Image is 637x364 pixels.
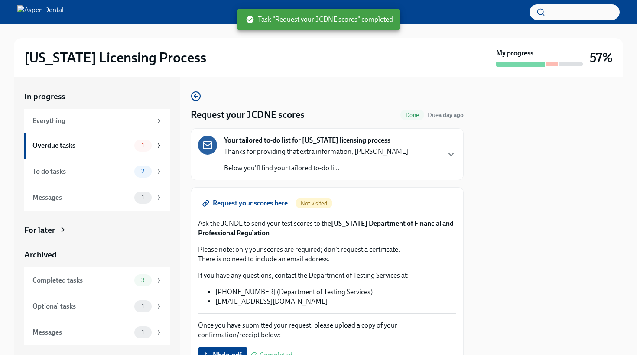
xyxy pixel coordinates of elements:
div: Everything [32,116,152,126]
div: Optional tasks [32,302,131,311]
a: Everything [24,109,170,133]
span: 1 [136,142,149,149]
div: Messages [32,193,131,202]
span: Nbde.pdf [204,351,241,360]
span: October 4th, 2025 10:00 [428,111,464,119]
h4: Request your JCDNE scores [191,108,305,121]
span: Not visited [296,200,332,207]
p: Please note: only your scores are required; don't request a certificate. There is no need to incl... [198,245,456,264]
strong: My progress [496,49,533,58]
p: Once you have submitted your request, please upload a copy of your confirmation/receipt below: [198,321,456,340]
span: Request your scores here [204,199,288,208]
a: Completed tasks3 [24,267,170,293]
span: Task "Request your JCDNE scores" completed [246,15,393,24]
p: If you have any questions, contact the Department of Testing Services at: [198,271,456,280]
h3: 57% [590,50,613,65]
a: To do tasks2 [24,159,170,185]
p: Below you'll find your tailored to-do li... [224,163,410,173]
strong: a day ago [439,111,464,119]
span: 1 [136,194,149,201]
div: For later [24,224,55,236]
a: For later [24,224,170,236]
span: Due [428,111,464,119]
strong: Your tailored to-do list for [US_STATE] licensing process [224,136,390,145]
div: Overdue tasks [32,141,131,150]
h2: [US_STATE] Licensing Process [24,49,206,66]
a: In progress [24,91,170,102]
span: 2 [136,168,149,175]
div: To do tasks [32,167,131,176]
span: 1 [136,303,149,309]
li: [PHONE_NUMBER] (Department of Testing Services) [215,287,456,297]
a: Messages1 [24,185,170,211]
div: Messages [32,328,131,337]
p: Ask the JCNDE to send your test scores to the [198,219,456,238]
label: Nbde.pdf [198,347,247,364]
a: Optional tasks1 [24,293,170,319]
li: [EMAIL_ADDRESS][DOMAIN_NAME] [215,297,456,306]
p: Thanks for providing that extra information, [PERSON_NAME]. [224,147,410,156]
div: Completed tasks [32,276,131,285]
a: Request your scores here [198,195,294,212]
span: 1 [136,329,149,335]
span: Done [400,112,424,118]
img: Aspen Dental [17,5,64,19]
span: 3 [136,277,150,283]
a: Archived [24,249,170,260]
a: Messages1 [24,319,170,345]
span: Completed [260,352,292,359]
a: Overdue tasks1 [24,133,170,159]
